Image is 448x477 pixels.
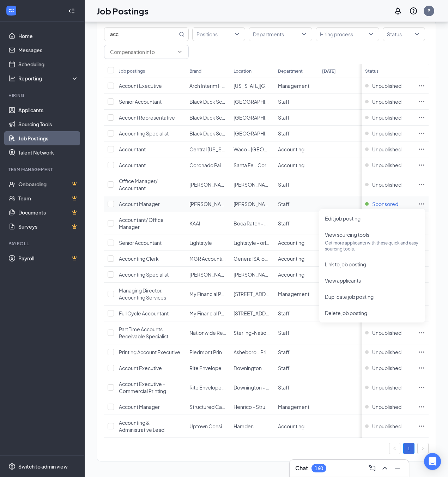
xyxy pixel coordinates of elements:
a: Home [18,29,79,43]
span: right [421,446,425,451]
span: Accounting [278,162,304,168]
div: Reporting [18,75,79,82]
span: Sterling-Nationwide Refrigeration [234,330,312,336]
svg: MagnifyingGlass [179,31,184,37]
span: Delete job posting [325,310,367,316]
div: Department [278,68,303,74]
div: Switch to admin view [18,463,68,470]
td: Helena - Finstad's Carpet One [230,173,274,196]
a: PayrollCrown [18,251,79,265]
td: Albuquerque [230,94,274,110]
td: Black Duck Screen Printing and Embroidery [186,110,230,126]
span: Accounting Specialist [119,271,169,278]
span: [PERSON_NAME] Carpet One [189,181,258,188]
span: Arch Interim Housing/Empire Furniture Rental [189,83,293,89]
span: Full Cycle Accountant [119,310,169,316]
span: My Financial Partner [189,291,235,297]
td: MGR Accounting Recruiters [186,251,230,267]
button: ChevronUp [379,463,391,474]
svg: Ellipses [418,146,425,153]
span: Account Executive [119,83,162,89]
span: [GEOGRAPHIC_DATA] [234,114,285,121]
td: Dexter - Maggie's Organics [230,267,274,283]
td: Maggie's Organics [186,267,230,283]
span: Account Representative [119,114,175,121]
td: Accounting [274,251,319,267]
td: 214 Sullivan Street #6B - My Financial Partner [230,283,274,306]
a: SurveysCrown [18,219,79,234]
span: Unpublished [372,364,401,372]
span: Office Manager/ Accountant [119,178,158,191]
span: Black Duck Screen Printing and Embroidery [189,114,289,121]
span: Staff [278,365,290,371]
td: Management [274,78,319,94]
td: Albuquerque [230,126,274,141]
svg: ComposeMessage [368,464,376,472]
span: Staff [278,349,290,355]
span: Unpublished [372,98,401,105]
span: [PERSON_NAME] Carpet One [189,201,258,207]
span: MGR Accounting Recruiters [189,255,253,262]
td: Santa Fe - Coronado Paint and Decoration Centers [230,157,274,173]
span: View sourcing tools [325,231,369,238]
td: Staff [274,110,319,126]
span: Accounting & Administrative Lead [119,419,164,433]
svg: Ellipses [418,98,425,105]
svg: ChevronUp [381,464,389,472]
span: Accounting [278,146,304,152]
a: TeamCrown [18,191,79,205]
td: Boca Raton - KAAI [230,212,274,235]
span: Accounting [278,255,304,262]
td: Staff [274,360,319,376]
svg: WorkstreamLogo [8,7,15,14]
td: 214 Sullivan Street #6B - My Financial Partner [230,306,274,321]
td: Rite Envelope and Graphics [186,376,230,399]
p: Get more applicants with these quick and easy sourcing tools. [325,240,419,252]
svg: Ellipses [418,364,425,372]
td: Downington - Rite Envelope and Graphics [230,360,274,376]
span: Managing Director, Accounting Services [119,287,166,301]
td: Helena - Finstad's Carpet One [230,196,274,212]
span: Sponsored [372,200,398,207]
span: Lightstyle - orlando [234,240,278,246]
span: [PERSON_NAME] - [PERSON_NAME] Carpet One [234,181,346,188]
td: Accounting [274,415,319,438]
td: Staff [274,173,319,196]
span: Staff [278,114,290,121]
span: Management [278,291,309,297]
span: General SA location [234,255,279,262]
span: Asheboro - PrintLogic [234,349,284,355]
span: Senior Accountant [119,98,162,105]
span: Accounting [278,423,304,429]
span: Accountant [119,162,146,168]
button: left [389,443,400,454]
span: View applicants [325,277,361,284]
td: My Financial Partner [186,283,230,306]
span: Staff [278,98,290,105]
span: Account Manager [119,404,160,410]
span: Unpublished [372,162,401,169]
svg: Ellipses [418,130,425,137]
svg: Settings [8,463,16,470]
span: Unpublished [372,423,401,430]
h1: Job Postings [97,5,149,17]
button: ComposeMessage [367,463,378,474]
span: Unpublished [372,329,401,336]
svg: Notifications [394,7,402,15]
span: Boca Raton - KAAI [234,220,275,227]
div: Job postings [119,68,145,74]
span: Downington - Rite Envelope and Graphics [234,384,329,391]
span: [PERSON_NAME] - [PERSON_NAME] Carpet One [234,201,346,207]
div: Hiring [8,92,77,98]
div: Payroll [8,241,77,247]
td: General SA location [230,251,274,267]
td: Management [274,283,319,306]
span: [GEOGRAPHIC_DATA] [234,130,285,137]
span: [STREET_ADDRESS][PERSON_NAME] - My Financial Partner [234,310,369,316]
span: Rite Envelope and Graphics [189,384,253,391]
span: Printing Account Executive [119,349,180,355]
td: Structured Cable of Virginia [186,399,230,415]
svg: Ellipses [418,82,425,89]
li: Next Page [417,443,429,454]
span: Staff [278,310,290,316]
